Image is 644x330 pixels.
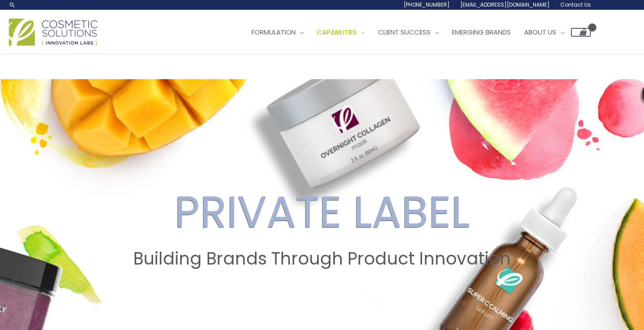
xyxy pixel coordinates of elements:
h2: Building Brands Through Product Innovation [8,249,636,269]
h2: PRIVATE LABEL [8,186,636,238]
span: About Us [524,27,556,37]
a: Client Success [371,19,445,46]
span: Capabilities [317,27,357,37]
a: View Shopping Cart, empty [571,28,591,37]
a: About Us [517,19,571,46]
nav: Site Navigation [238,19,591,46]
span: [PHONE_NUMBER] [404,1,450,8]
a: Emerging Brands [445,19,517,46]
a: Formulation [245,19,310,46]
span: Client Success [378,27,431,37]
span: Emerging Brands [452,27,511,37]
span: Formulation [251,27,296,37]
img: Cosmetic Solutions Logo [9,19,97,46]
span: [EMAIL_ADDRESS][DOMAIN_NAME] [460,1,550,8]
a: Search icon link [9,1,16,8]
a: Capabilities [310,19,371,46]
span: Contact Us [560,1,591,8]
